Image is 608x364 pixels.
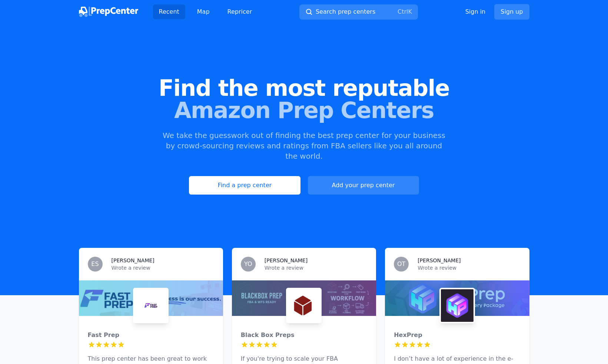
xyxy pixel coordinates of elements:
[299,4,418,20] button: Search prep centersCtrlK
[265,264,367,272] p: Wrote a review
[191,4,216,19] a: Map
[418,264,520,272] p: Wrote a review
[112,257,155,264] h3: [PERSON_NAME]
[189,176,300,195] a: Find a prep center
[308,176,419,195] a: Add your prep center
[394,331,520,340] div: HexPrep
[79,7,138,17] img: PrepCenter
[408,8,412,15] kbd: K
[88,331,214,340] div: Fast Prep
[316,7,375,16] span: Search prep centers
[465,7,486,16] a: Sign in
[91,261,99,267] span: ES
[12,99,596,121] span: Amazon Prep Centers
[265,257,308,264] h3: [PERSON_NAME]
[222,4,258,19] a: Repricer
[112,264,214,272] p: Wrote a review
[244,261,252,267] span: YO
[418,257,461,264] h3: [PERSON_NAME]
[153,4,185,19] a: Recent
[241,331,367,340] div: Black Box Preps
[162,130,446,161] p: We take the guesswork out of finding the best prep center for your business by crowd-sourcing rev...
[134,289,167,322] img: Fast Prep
[288,289,320,322] img: Black Box Preps
[397,261,405,267] span: OT
[398,8,408,15] kbd: Ctrl
[441,289,474,322] img: HexPrep
[12,77,596,99] span: Find the most reputable
[494,4,529,20] a: Sign up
